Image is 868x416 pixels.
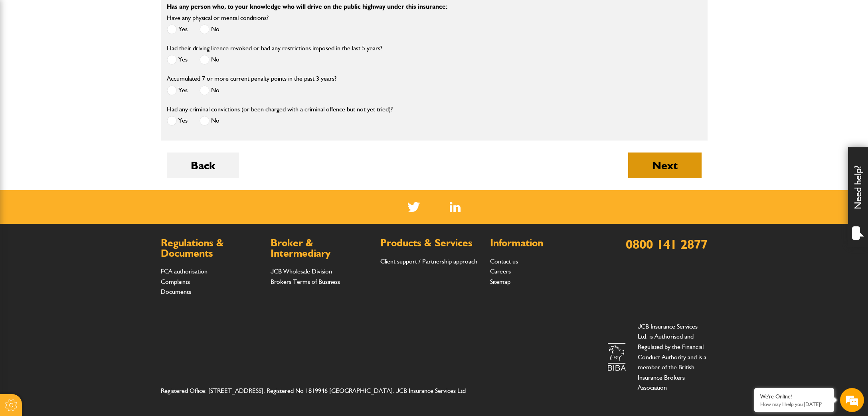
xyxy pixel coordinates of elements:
[167,45,382,52] label: Had their driving licence revoked or had any restrictions imposed in the last 5 years?
[131,4,150,23] div: Minimize live chat window
[161,288,191,295] a: Documents
[638,321,708,393] p: JCB Insurance Services Ltd. is Authorised and Regulated by the Financial Conduct Authority and is...
[167,85,188,95] label: Yes
[490,258,518,265] a: Contact us
[848,147,868,247] div: Need help?
[490,267,511,275] a: Careers
[10,97,146,115] input: Enter your email address
[200,85,219,95] label: No
[490,278,510,285] a: Sitemap
[271,238,372,258] h2: Broker & Intermediary
[760,401,828,407] p: How may I help you today?
[42,45,134,55] div: Chat with us now
[628,153,702,178] button: Next
[380,258,477,265] a: Client support / Partnership approach
[10,74,146,91] input: Enter your last name
[271,278,340,285] a: Brokers Terms of Business
[167,24,188,34] label: Yes
[109,246,145,257] em: Start Chat
[167,116,188,126] label: Yes
[167,55,188,65] label: Yes
[407,202,420,212] img: Twitter
[161,267,208,275] a: FCA authorisation
[167,4,702,10] p: Has any person who, to your knowledge who will drive on the public highway under this insurance:
[450,202,461,212] img: Linked In
[167,15,269,21] label: Have any physical or mental conditions?
[450,202,461,212] a: LinkedIn
[167,75,336,82] label: Accumulated 7 or more current penalty points in the past 3 years?
[380,238,482,248] h2: Products & Services
[167,153,239,178] button: Back
[10,145,146,239] textarea: Type your message and hit 'Enter'
[161,238,263,258] h2: Regulations & Documents
[490,238,592,248] h2: Information
[14,44,34,55] img: d_20077148190_company_1631870298795_20077148190
[200,24,219,34] label: No
[626,236,708,252] a: 0800 141 2877
[200,116,219,126] label: No
[10,121,146,139] input: Enter your phone number
[760,393,828,400] div: We're Online!
[161,278,190,285] a: Complaints
[200,55,219,65] label: No
[167,106,393,113] label: Had any criminal convictions (or been charged with a criminal offence but not yet tried)?
[161,386,483,396] address: Registered Office: [STREET_ADDRESS]. Registered No 1819946 [GEOGRAPHIC_DATA]. JCB Insurance Servi...
[271,267,332,275] a: JCB Wholesale Division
